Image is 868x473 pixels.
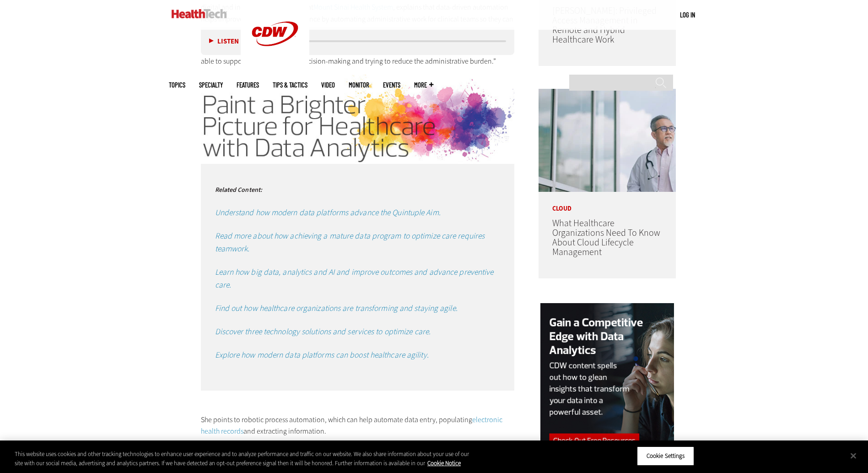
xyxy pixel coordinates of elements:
img: doctor in front of clouds and reflective building [539,89,676,192]
a: More information about your privacy [427,459,461,467]
a: Video [321,82,335,88]
a: Log in [680,11,695,19]
a: What Healthcare Organizations Need To Know About Cloud Lifecycle Management [552,217,660,258]
span: More [414,82,433,88]
a: Find out how healthcare organizations are transforming and staying agile. [215,303,458,314]
a: Learn how big data, analytics and AI and improve outcomes and advance preventive care. [215,266,494,290]
div: This website uses cookies and other tracking technologies to enhance user experience and to analy... [15,450,477,468]
small: Related Content: [215,185,263,194]
button: Cookie Settings [637,446,694,466]
a: Understand how modern data platforms advance the Quintuple Aim. [215,207,441,218]
p: She points to robotic process automation, which can help automate data entry, populating and extr... [201,414,515,437]
span: Topics [169,82,185,88]
a: Features [237,82,259,88]
a: Discover three technology solutions and services to optimize care. [215,326,431,337]
img: Optimizing Care Sidebar [201,75,515,163]
div: User menu [680,10,695,20]
img: Home [172,9,227,18]
a: Tips & Tactics [273,82,307,88]
a: Read more about how achieving a mature data program to optimize care requires teamwork. [215,230,485,254]
a: Events [383,82,400,88]
a: MonITor [349,82,369,88]
a: Explore how modern data platforms can boost healthcare agility. [215,349,429,360]
a: CDW [241,60,309,70]
button: Close [843,446,863,466]
p: Cloud [539,192,676,212]
span: Specialty [199,82,223,88]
